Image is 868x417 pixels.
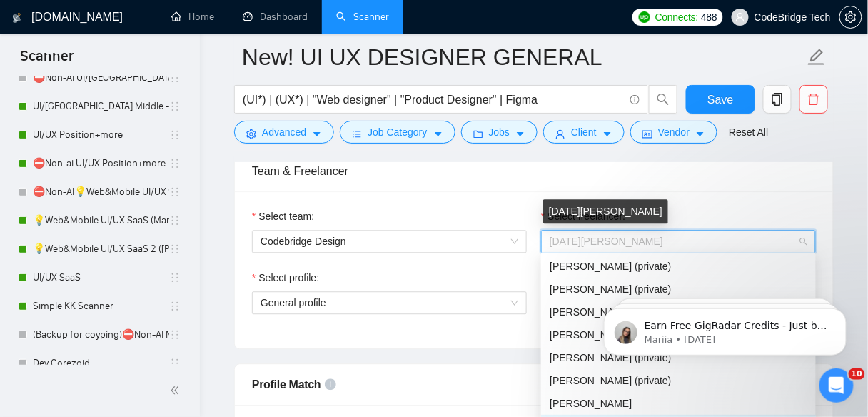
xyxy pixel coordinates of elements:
[840,11,862,23] span: setting
[234,121,334,144] button: settingAdvancedcaret-down
[541,208,625,224] label: Select freelancer:
[655,9,698,25] span: Connects:
[9,64,191,92] li: ⛔Non-AI UI/UX Middle - US, GERMANY, UK, CANADA, ISRAEL
[707,91,733,109] span: Save
[473,129,483,139] span: folder
[243,11,308,23] a: dashboardDashboard
[9,235,191,263] li: 💡Web&Mobile UI/UX SaaS 2 (Mariia)
[12,6,22,29] img: logo
[33,292,169,321] a: Simple KK Scanner
[764,93,791,106] span: copy
[352,129,362,139] span: bars
[169,101,181,112] span: holder
[729,124,768,140] a: Reset All
[170,383,184,398] span: double-left
[799,85,828,114] button: delete
[807,48,826,66] span: edit
[33,149,169,178] a: ⛔Non-ai UI/UX Position+more
[9,178,191,206] li: ⛔Non-AI💡Web&Mobile UI/UX SaaS (Mariia)
[258,270,319,286] span: Select profile:
[33,92,169,121] a: UI/[GEOGRAPHIC_DATA] Middle - [GEOGRAPHIC_DATA], [GEOGRAPHIC_DATA], [GEOGRAPHIC_DATA], [GEOGRAPHI...
[461,121,538,144] button: folderJobscaret-down
[33,178,169,206] a: ⛔Non-AI💡Web&Mobile UI/UX SaaS (Mariia)
[169,358,181,369] span: holder
[630,121,717,144] button: idcardVendorcaret-down
[169,272,181,283] span: holder
[252,378,321,391] span: Profile Match
[243,91,624,109] input: Search Freelance Jobs...
[171,11,214,23] a: homeHome
[649,85,677,114] button: search
[9,46,85,76] span: Scanner
[169,186,181,198] span: holder
[325,378,336,390] span: info-circle
[602,129,612,139] span: caret-down
[246,129,256,139] span: setting
[252,151,816,191] div: Team & Freelancer
[849,368,865,380] span: 10
[9,206,191,235] li: 💡Web&Mobile UI/UX SaaS (Mariia)
[312,129,322,139] span: caret-down
[515,129,525,139] span: caret-down
[695,129,705,139] span: caret-down
[9,349,191,378] li: Dev Corezoid
[9,149,191,178] li: ⛔Non-ai UI/UX Position+more
[839,6,862,29] button: setting
[169,72,181,84] span: holder
[33,235,169,263] a: 💡Web&Mobile UI/UX SaaS 2 ([PERSON_NAME])
[242,39,804,75] input: Scanner name...
[543,121,625,144] button: userClientcaret-down
[550,283,671,295] span: [PERSON_NAME] (private)
[800,93,827,106] span: delete
[686,85,755,114] button: Save
[642,129,652,139] span: idcard
[550,306,632,318] span: [PERSON_NAME]
[630,95,640,104] span: info-circle
[550,375,671,386] span: [PERSON_NAME] (private)
[550,329,632,341] span: [PERSON_NAME]
[9,292,191,321] li: Simple KK Scanner
[639,11,650,23] img: upwork-logo.png
[33,206,169,235] a: 💡Web&Mobile UI/UX SaaS (Mariia)
[819,368,854,403] iframe: Intercom live chat
[489,124,510,140] span: Jobs
[571,124,597,140] span: Client
[550,261,671,272] span: [PERSON_NAME] (private)
[9,263,191,292] li: UI/UX SaaS
[169,301,181,312] span: holder
[169,329,181,341] span: holder
[261,231,518,252] span: Codebridge Design
[543,199,668,223] div: [DATE][PERSON_NAME]
[169,215,181,226] span: holder
[433,129,443,139] span: caret-down
[169,158,181,169] span: holder
[33,263,169,292] a: UI/UX SaaS
[33,349,169,378] a: Dev Corezoid
[262,124,306,140] span: Advanced
[169,243,181,255] span: holder
[261,292,518,313] span: General profile
[169,129,181,141] span: holder
[340,121,455,144] button: barsJob Categorycaret-down
[582,278,868,378] iframe: Intercom notifications message
[555,129,565,139] span: user
[735,12,745,22] span: user
[550,352,671,363] span: [PERSON_NAME] (private)
[9,121,191,149] li: UI/UX Position+more
[9,321,191,349] li: (Backup for coyping)⛔Non-AI New! UI UX DESIGN GENERAL
[550,398,632,409] span: [PERSON_NAME]
[33,121,169,149] a: UI/UX Position+more
[368,124,427,140] span: Job Category
[336,11,389,23] a: searchScanner
[839,11,862,23] a: setting
[33,321,169,349] a: (Backup for coyping)⛔Non-AI New! UI UX DESIGN GENERAL
[550,236,663,247] span: [DATE][PERSON_NAME]
[701,9,717,25] span: 488
[658,124,690,140] span: Vendor
[252,208,314,224] label: Select team:
[9,92,191,121] li: UI/UX Middle - US, GERMANY, UK, CANADA, ISRAEL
